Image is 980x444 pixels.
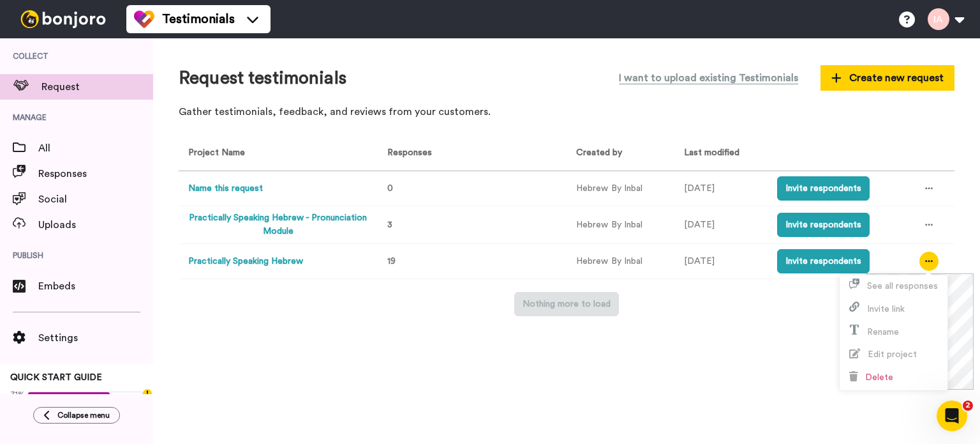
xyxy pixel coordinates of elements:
[41,79,153,95] span: Request
[188,182,263,195] button: Name this request
[38,279,153,294] span: Embeds
[777,213,870,237] button: Invite respondents
[867,305,905,314] span: Invite link
[567,206,674,244] td: Hebrew By Inbal
[674,244,768,279] td: [DATE]
[674,206,768,244] td: [DATE]
[387,257,396,266] span: 19
[33,407,120,424] button: Collapse menu
[38,330,153,346] span: Settings
[382,148,432,157] span: Responses
[188,211,367,238] button: Practically Speaking Hebrew - Pronunciation Module
[57,410,110,420] span: Collapse menu
[188,255,303,268] button: Practically Speaking Hebrew
[868,350,917,359] span: Edit project
[820,65,954,91] button: Create new request
[514,292,619,316] button: Nothing more to load
[867,328,899,337] span: Rename
[179,105,954,119] p: Gather testimonials, feedback, and reviews from your customers.
[134,9,154,29] img: tm-color.svg
[38,141,153,156] span: All
[15,10,111,28] img: bj-logo-header-white.svg
[777,176,870,201] button: Invite respondents
[142,388,153,399] div: Tooltip anchor
[567,244,674,279] td: Hebrew By Inbal
[567,136,674,171] th: Created by
[387,220,392,229] span: 3
[674,136,768,171] th: Last modified
[387,184,393,193] span: 0
[10,373,102,382] span: QUICK START GUIDE
[10,389,25,399] span: 71%
[865,373,893,382] span: Delete
[831,70,944,86] span: Create new request
[619,70,798,86] span: I want to upload existing Testimonials
[937,401,967,431] iframe: Intercom live chat
[179,68,346,88] h1: Request testimonials
[674,171,768,206] td: [DATE]
[777,249,870,273] button: Invite respondents
[38,192,153,207] span: Social
[38,217,153,233] span: Uploads
[162,10,235,28] span: Testimonials
[867,282,938,291] span: See all responses
[963,401,973,411] span: 2
[179,136,373,171] th: Project Name
[38,166,153,181] span: Responses
[567,171,674,206] td: Hebrew By Inbal
[609,64,808,92] button: I want to upload existing Testimonials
